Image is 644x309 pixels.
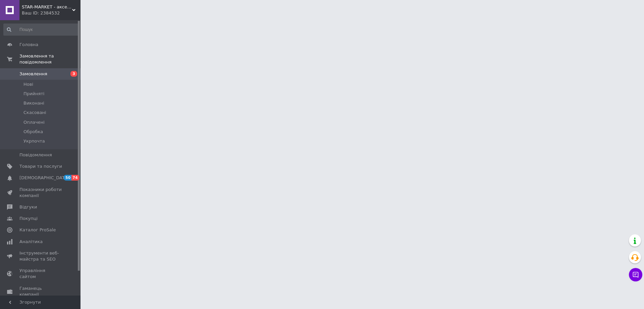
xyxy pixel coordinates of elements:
[23,91,44,97] span: Прийняті
[70,71,77,77] span: 3
[22,10,80,16] div: Ваш ID: 2384532
[23,110,46,116] span: Скасовані
[19,53,80,65] span: Замовлення та повідомлення
[19,268,62,280] span: Управління сайтом
[19,187,62,199] span: Показники роботи компанії
[19,42,38,48] span: Головна
[19,152,52,158] span: Повідомлення
[3,24,79,36] input: Пошук
[19,204,37,210] span: Відгуки
[19,250,62,262] span: Інструменти веб-майстра та SEO
[23,81,33,87] span: Нові
[19,175,69,181] span: [DEMOGRAPHIC_DATA]
[23,100,44,106] span: Виконані
[19,163,62,169] span: Товари та послуги
[19,71,47,77] span: Замовлення
[64,175,71,181] span: 50
[22,4,72,10] span: STAR-MARKET - аксесуари, товари для дому, саду, відпочинку та туризму
[23,119,45,125] span: Оплачені
[19,285,62,298] span: Гаманець компанії
[19,227,56,233] span: Каталог ProSale
[23,129,43,135] span: Обробка
[19,239,43,245] span: Аналітика
[23,138,45,144] span: Укрпочта
[71,175,79,181] span: 74
[19,216,38,222] span: Покупці
[629,268,642,281] button: Чат з покупцем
